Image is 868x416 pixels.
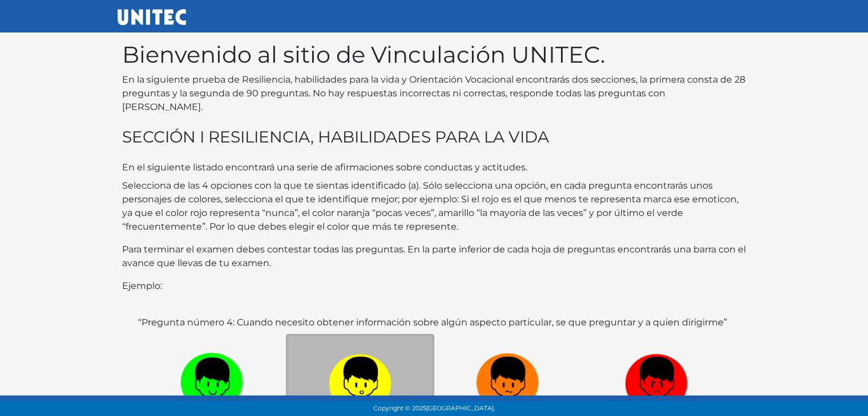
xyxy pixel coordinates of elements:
span: [GEOGRAPHIC_DATA]. [426,405,495,412]
label: “Pregunta número 4: Cuando necesito obtener información sobre algún aspecto particular, se que pr... [138,316,727,329]
p: En el siguiente listado encontrará una serie de afirmaciones sobre conductas y actitudes. [122,161,746,174]
img: v1.png [180,349,243,409]
img: UNITEC [118,9,186,25]
p: En la siguiente prueba de Resiliencia, habilidades para la vida y Orientación Vocacional encontra... [122,73,746,114]
p: Selecciona de las 4 opciones con la que te sientas identificado (a). Sólo selecciona una opción, ... [122,179,746,234]
img: r1.png [625,349,688,409]
h3: SECCIÓN I RESILIENCIA, HABILIDADES PARA LA VIDA [122,128,746,147]
p: Para terminar el examen debes contestar todas las preguntas. En la parte inferior de cada hoja de... [122,243,746,270]
img: n1.png [477,349,539,409]
img: a1.png [329,349,391,409]
h1: Bienvenido al sitio de Vinculación UNITEC. [122,41,746,68]
p: Ejemplo: [122,279,746,293]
